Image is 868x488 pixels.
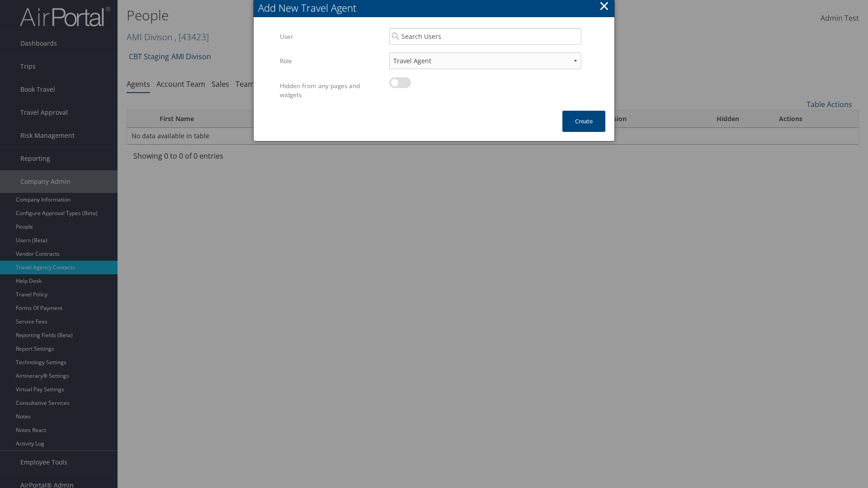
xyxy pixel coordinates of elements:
[280,28,382,45] label: User
[280,77,382,104] label: Hidden from any pages and widgets
[258,1,614,15] div: Add New Travel Agent
[562,111,605,132] button: Create
[280,52,382,70] label: Role
[389,28,581,45] input: Search Users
